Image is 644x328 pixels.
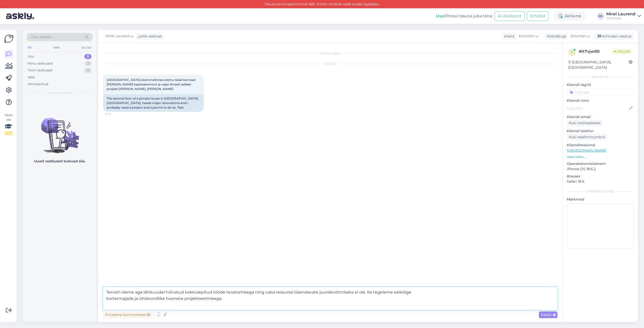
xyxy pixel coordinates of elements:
[48,91,71,95] span: Uued vestlused
[28,54,34,59] div: Uus
[103,94,204,112] div: The second floor of a private house in [GEOGRAPHIC_DATA], [GEOGRAPHIC_DATA], needs major renovati...
[567,82,634,87] p: Kliendi tag'id
[567,128,634,134] p: Kliendi telefon
[572,50,573,54] span: i
[4,113,13,135] div: Vaata siia
[28,68,52,73] div: Tiimi vestlused
[84,68,92,73] div: 0
[567,197,634,202] p: Märkmed
[28,75,35,80] div: Kõik
[28,61,53,66] div: Minu vestlused
[84,54,92,59] div: 0
[579,49,612,55] div: # it7vjw90
[567,143,634,148] p: Klienditeekond
[105,112,124,116] span: 13:36
[554,12,585,21] div: Aktiivne
[595,33,633,40] div: Arhiveeri vestlus
[28,82,48,87] div: Arhiveeritud
[567,179,634,184] p: Safari 18.6
[136,34,162,39] div: juhib vestlust
[495,11,525,21] button: AI Assistent
[567,98,634,103] p: Kliendi nimi
[103,62,557,66] div: [DATE]
[31,34,51,40] span: Otsi kliente
[436,13,493,19] div: Proovi tasuta juba täna:
[612,49,632,54] span: Online
[545,34,566,39] div: Klienditugi
[606,12,641,20] a: Mirel LaurendVanamaja
[103,287,557,310] textarea: Tervist! oleme aga lähikuudel hõivatud kokkulepitud tööde teostamisega ning vaba ressurssi täiend...
[541,312,555,317] span: Saada
[519,33,534,39] span: Estonian
[4,131,13,135] div: 2 / 3
[502,34,514,39] div: Klient
[571,33,586,39] span: Estonian
[23,109,97,154] img: No chats
[567,174,634,179] p: Brauser
[567,134,607,140] div: Küsi telefoninumbrit
[606,16,635,20] div: Vanamaja
[107,78,196,91] span: [GEOGRAPHIC_DATA] atammelinnas eramu teisel korrusel [PERSON_NAME] kapitaalremont ja vajan ilmsel...
[567,148,606,153] a: [URL][DOMAIN_NAME]
[567,189,634,194] div: [PERSON_NAME]
[567,120,602,126] div: Küsi meiliaadressi
[567,75,634,79] div: Kliendi info
[567,106,628,111] input: Lisa nimi
[567,114,634,120] p: Kliendi email
[34,159,86,164] p: Uued vestlused tulevad siia.
[567,161,634,166] p: Operatsioonisüsteem
[52,44,61,51] div: Web
[606,12,635,16] div: Mirel Laurend
[105,33,130,39] span: Mirel Laurend
[103,51,557,56] div: Vestlus algas
[85,61,92,66] div: 3
[4,34,14,43] img: Askly Logo
[567,88,634,96] input: Lisa tag
[597,13,604,20] div: ML
[568,60,629,70] div: [GEOGRAPHIC_DATA], [GEOGRAPHIC_DATA]
[527,11,548,21] button: Emailid
[27,44,32,51] div: All
[103,311,152,318] div: Privaatne kommentaar
[80,44,93,51] div: Socials
[567,155,634,159] p: Vaata edasi ...
[436,14,446,18] b: Uus!
[567,166,634,172] p: iPhone OS 18.6.2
